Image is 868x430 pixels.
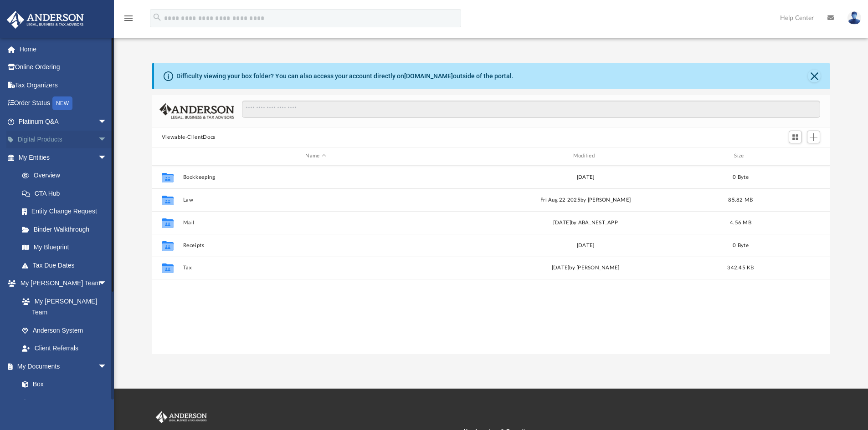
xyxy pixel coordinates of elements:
div: [DATE] by ABA_NEST_APP [452,218,718,227]
a: My Blueprint [13,238,116,257]
img: User Pic [847,11,861,25]
button: Add [807,131,821,143]
a: Online Ordering [6,58,121,76]
a: Anderson System [13,321,116,339]
span: 0 Byte [733,243,749,248]
span: 85.82 MB [728,197,753,202]
div: [DATE] [452,241,718,249]
a: Platinum Q&Aarrow_drop_down [6,112,121,131]
div: Name [182,152,448,160]
a: Overview [13,167,121,185]
span: 4.56 MB [730,220,751,225]
a: My [PERSON_NAME] Teamarrow_drop_down [6,274,116,293]
a: [DOMAIN_NAME] [404,72,453,80]
a: Binder Walkthrough [13,220,121,238]
button: Law [183,197,448,203]
span: arrow_drop_down [98,112,116,131]
button: Mail [183,220,448,226]
a: Meeting Minutes [13,393,116,411]
a: CTA Hub [13,184,121,202]
div: Difficulty viewing your box folder? You can also access your account directly on outside of the p... [176,71,514,81]
a: Tax Organizers [6,76,121,94]
input: Search files and folders [242,101,820,118]
div: Size [722,152,759,160]
div: [DATE] by [PERSON_NAME] [452,264,718,272]
a: My [PERSON_NAME] Team [13,292,112,321]
button: Close [808,70,821,82]
a: Client Referrals [13,339,116,358]
span: 0 Byte [733,174,749,179]
button: Tax [183,265,448,271]
span: arrow_drop_down [98,357,116,376]
div: NEW [52,96,72,110]
a: Entity Change Request [13,202,121,221]
button: Receipts [183,243,448,248]
span: 342.45 KB [727,265,754,270]
div: [DATE] [452,173,718,181]
i: menu [123,13,134,24]
a: Order StatusNEW [6,94,121,113]
a: My Entitiesarrow_drop_down [6,148,121,167]
div: id [763,152,827,160]
div: Fri Aug 22 2025 by [PERSON_NAME] [452,196,718,204]
span: arrow_drop_down [98,274,116,293]
a: menu [123,17,134,24]
div: Modified [452,152,719,160]
a: Tax Due Dates [13,256,121,274]
span: arrow_drop_down [98,148,116,167]
img: Anderson Advisors Platinum Portal [4,11,87,29]
a: Home [6,40,121,58]
i: search [152,12,162,22]
button: Bookkeeping [183,174,448,180]
a: Box [13,375,112,394]
button: Switch to Grid View [789,131,802,143]
a: Digital Productsarrow_drop_down [6,131,121,149]
img: Anderson Advisors Platinum Portal [154,411,209,423]
a: My Documentsarrow_drop_down [6,357,116,375]
div: grid [152,166,831,354]
button: Viewable-ClientDocs [162,133,216,142]
span: arrow_drop_down [98,131,116,149]
div: id [156,152,179,160]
